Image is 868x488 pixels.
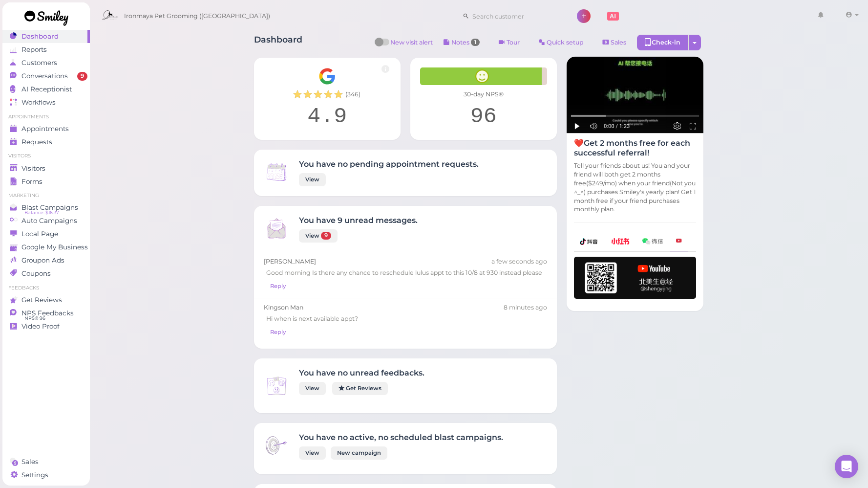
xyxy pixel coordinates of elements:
span: ( 346 ) [345,90,360,99]
span: Blast Campaigns [21,203,78,212]
li: Visitors [2,153,90,159]
li: Feedbacks [2,285,90,291]
a: Local Page [2,227,90,241]
span: Sales [611,39,626,46]
span: Auto Campaigns [21,217,77,225]
span: NPS® 96 [24,314,45,322]
a: Get Reviews [2,293,90,307]
div: Good morning Is there any chance to reschedule lulus appt to this 10/8 at 930 instead please [264,266,547,280]
a: Google My Business [2,241,90,254]
span: Local Page [21,230,58,238]
a: Auto Campaigns [2,214,90,227]
img: douyin-2727e60b7b0d5d1bbe969c21619e8014.png [580,238,598,245]
a: Forms [2,175,90,188]
div: 09/30 09:26am [504,303,547,312]
img: Inbox [264,373,289,399]
div: 09/30 09:33am [491,257,547,266]
a: View [299,382,326,395]
a: Get Reviews [332,382,388,395]
span: Customers [21,59,57,67]
div: Kingson Man [264,303,547,312]
h1: Dashboard [254,35,302,53]
a: Blast Campaigns Balance: $16.37 [2,201,90,214]
a: Appointments [2,122,90,135]
div: 4.9 [264,104,391,130]
li: Appointments [2,113,90,120]
span: Get Reviews [21,296,62,304]
a: View 9 [299,229,338,243]
a: Reply [264,326,292,339]
button: Notes 1 [435,35,488,50]
img: youtube-h-92280983ece59b2848f85fc261e8ffad.png [574,257,696,299]
p: Tell your friends about us! You and your friend will both get 2 months free($249/mo) when your fr... [574,161,696,214]
span: Dashboard [21,32,59,41]
a: NPS Feedbacks NPS® 96 [2,307,90,320]
img: xhs-786d23addd57f6a2be217d5a65f4ab6b.png [611,238,630,244]
h4: You have 9 unread messages. [299,216,418,225]
a: Reports [2,43,90,56]
a: View [299,173,326,186]
span: Workflows [21,98,56,107]
a: Groupon Ads [2,254,90,267]
a: Quick setup [530,35,592,50]
a: Settings [2,468,90,482]
a: Customers [2,56,90,69]
a: Video Proof [2,320,90,333]
div: 96 [420,104,547,130]
span: Settings [21,471,48,479]
span: Sales [21,458,39,466]
span: Google My Business [21,243,88,251]
div: [PERSON_NAME] [264,257,547,266]
span: Forms [21,177,42,186]
img: Inbox [264,159,289,185]
span: 9 [321,232,331,240]
a: AI Receptionist [2,83,90,96]
span: Balance: $16.37 [24,209,59,217]
a: Visitors [2,162,90,175]
span: AI Receptionist [21,85,72,93]
a: Workflows [2,96,90,109]
img: Google__G__Logo-edd0e34f60d7ca4a2f4ece79cff21ae3.svg [318,67,336,85]
span: Reports [21,45,47,54]
span: NPS Feedbacks [21,309,74,317]
a: New campaign [331,446,387,460]
h4: You have no active, no scheduled blast campaigns. [299,433,503,442]
span: Requests [21,138,52,146]
h4: You have no unread feedbacks. [299,368,424,377]
div: 30-day NPS® [420,90,547,99]
span: 9 [77,72,87,81]
span: Conversations [21,72,68,80]
img: AI receptionist [567,57,703,133]
img: Inbox [264,433,289,458]
span: Groupon Ads [21,256,64,265]
a: View [299,446,326,460]
div: Hi when is next available appt? [264,312,547,326]
span: Ironmaya Pet Grooming ([GEOGRAPHIC_DATA]) [124,2,270,30]
div: Open Intercom Messenger [835,455,858,478]
h4: ❤️Get 2 months free for each successful referral! [574,138,696,157]
a: Reply [264,280,292,293]
a: Sales [2,455,90,468]
div: Check-in [637,35,689,50]
img: Inbox [264,216,289,241]
span: Visitors [21,164,45,173]
input: Search customer [469,8,564,24]
span: 1 [471,39,480,46]
li: Marketing [2,192,90,199]
a: Coupons [2,267,90,280]
a: Conversations 9 [2,69,90,83]
span: Appointments [21,125,69,133]
h4: You have no pending appointment requests. [299,159,479,169]
a: Requests [2,135,90,149]
img: wechat-a99521bb4f7854bbf8f190d1356e2cdb.png [642,238,663,244]
span: Video Proof [21,322,60,331]
a: Dashboard [2,30,90,43]
span: New visit alert [390,38,433,53]
a: Sales [594,35,635,50]
span: Coupons [21,269,51,278]
a: Tour [490,35,528,50]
